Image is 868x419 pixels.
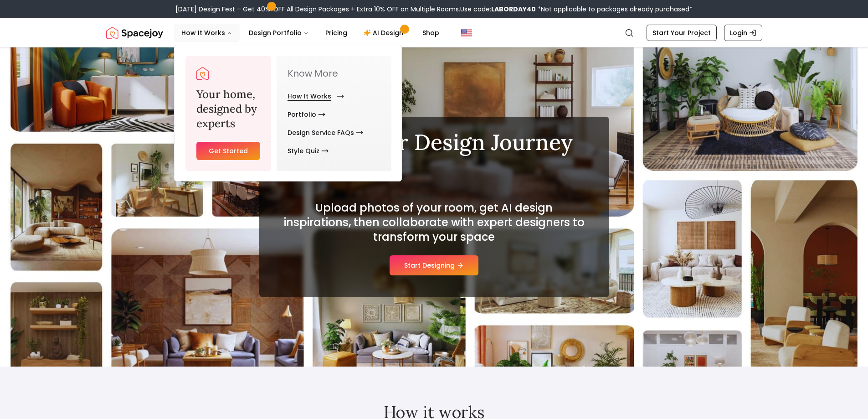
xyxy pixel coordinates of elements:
[461,27,472,38] img: United States
[106,24,163,42] a: Spacejoy
[174,24,240,42] button: How It Works
[647,25,717,41] a: Start Your Project
[724,25,762,41] a: Login
[174,24,447,42] nav: Main
[106,24,163,42] img: Spacejoy Logo
[460,5,536,14] span: Use code:
[175,45,402,182] div: How It Works
[288,142,329,160] a: Style Quiz
[281,201,587,244] h2: Upload photos of your room, get AI design inspirations, then collaborate with expert designers to...
[288,124,363,142] a: Design Service FAQs
[491,5,536,14] b: LABORDAY40
[196,87,261,131] h3: Your home, designed by experts
[318,24,354,42] a: Pricing
[536,5,693,14] span: *Not applicable to packages already purchased*
[196,67,209,80] a: Spacejoy
[356,24,413,42] a: AI Design
[196,67,209,80] img: Spacejoy Logo
[288,67,380,80] p: Know More
[390,255,478,275] button: Start Designing
[175,5,693,14] div: [DATE] Design Fest – Get 40% OFF All Design Packages + Extra 10% OFF on Multiple Rooms.
[106,18,762,47] nav: Global
[415,24,447,42] a: Shop
[288,87,340,105] a: How It Works
[288,105,325,124] a: Portfolio
[196,142,261,160] a: Get Started
[241,24,316,42] button: Design Portfolio
[281,131,587,153] h1: Begin Your Design Journey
